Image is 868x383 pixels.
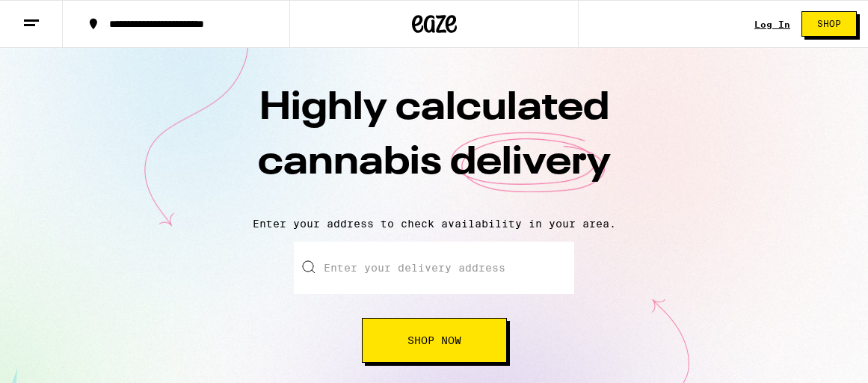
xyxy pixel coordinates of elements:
[790,11,868,37] a: Shop
[817,19,841,28] span: Shop
[801,11,857,37] button: Shop
[294,242,574,294] input: Enter your delivery address
[362,318,507,363] button: Shop Now
[407,335,461,346] span: Shop Now
[173,82,696,206] h1: Highly calculated cannabis delivery
[754,19,790,29] a: Log In
[15,218,853,230] p: Enter your address to check availability in your area.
